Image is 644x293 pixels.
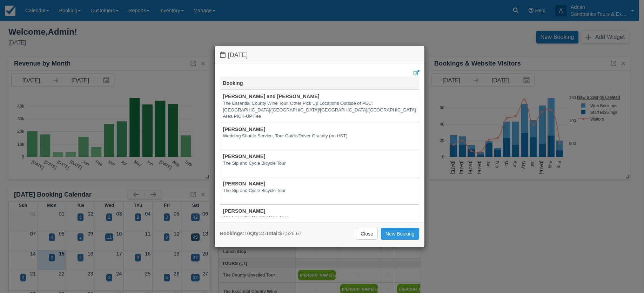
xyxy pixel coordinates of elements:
[419,150,441,177] td: Arrive
[223,160,416,167] em: The Sip and Cycle Bicycle Tour
[356,228,378,240] a: Close
[220,230,302,237] div: 10 45 $7,526.67
[266,231,279,236] strong: Total:
[223,154,266,159] a: [PERSON_NAME]
[419,204,441,232] td: Arrive
[220,231,244,236] strong: Bookings:
[250,231,260,236] strong: Qty:
[223,80,243,86] a: Booking
[223,188,416,194] em: The Sip and Cycle Bicycle Tour
[220,52,419,59] h4: [DATE]
[419,123,441,150] td: Arrive
[223,208,266,214] a: [PERSON_NAME]
[223,181,266,186] a: [PERSON_NAME]
[419,177,441,204] td: Arrive
[223,214,416,221] em: The Essential County Wine Tour
[223,127,266,132] a: [PERSON_NAME]
[223,133,416,139] em: Wedding Shuttle Service, Tour Guide/Driver Gratuity (no HST)
[419,90,441,123] td: Arrive
[223,94,320,99] a: [PERSON_NAME] and [PERSON_NAME]
[223,100,416,120] em: The Essential County Wine Tour, Other Pick Up Locations Outside of PEC: [GEOGRAPHIC_DATA]/[GEOGRA...
[381,228,419,240] a: New Booking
